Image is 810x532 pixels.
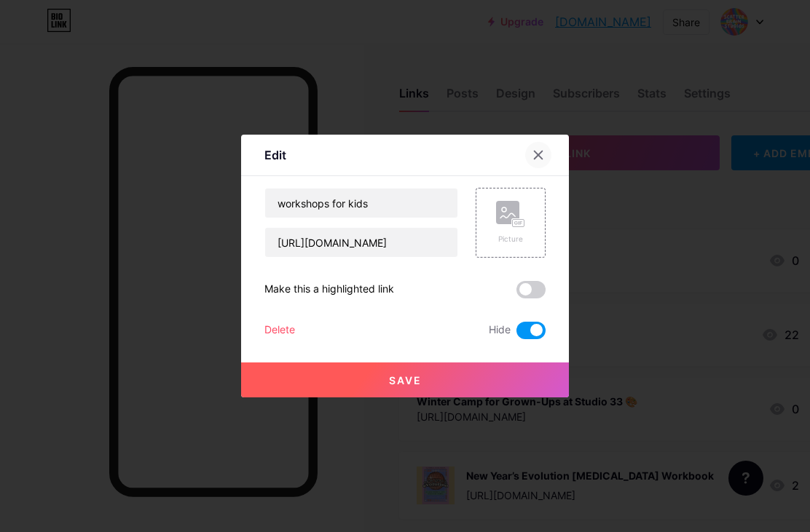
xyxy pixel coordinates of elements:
button: Save [241,362,569,397]
div: Delete [264,322,295,339]
input: Title [265,188,457,218]
div: Edit [264,146,286,164]
span: Save [389,374,422,386]
div: Picture [496,234,525,245]
span: Hide [489,322,511,339]
div: Make this a highlighted link [264,281,394,298]
input: URL [265,228,457,257]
